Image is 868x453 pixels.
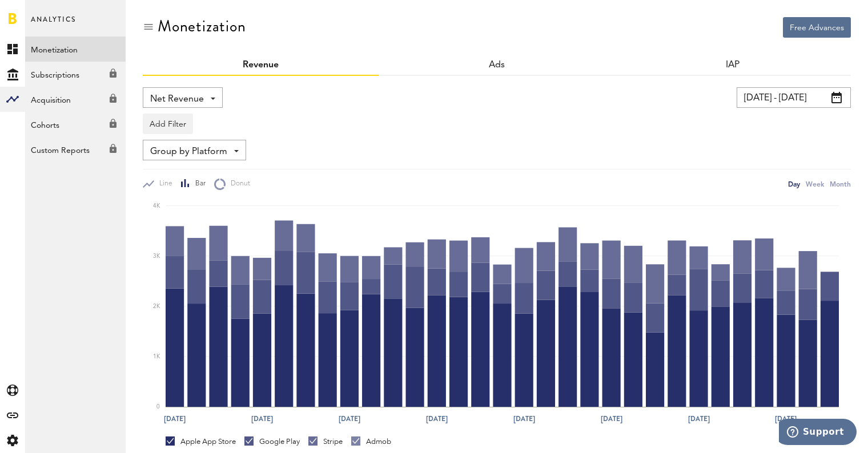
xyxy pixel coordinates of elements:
a: Subscriptions [25,62,126,87]
text: [DATE] [775,414,797,424]
div: Admob [351,436,391,447]
text: [DATE] [339,414,360,424]
a: Monetization [25,37,126,62]
text: [DATE] [513,414,535,424]
div: Monetization [158,17,246,35]
text: 2K [153,304,160,309]
text: 0 [156,404,160,410]
div: Apple App Store [166,436,236,447]
text: [DATE] [251,414,273,424]
div: Month [830,178,851,190]
a: Custom Reports [25,137,126,162]
span: Net Revenue [150,90,204,109]
span: Line [154,179,172,189]
div: Day [788,178,800,190]
div: Week [806,178,824,190]
a: Acquisition [25,87,126,112]
span: Analytics [31,13,76,37]
span: Donut [226,179,250,189]
span: Group by Platform [150,142,227,161]
a: Cohorts [25,112,126,137]
text: 3K [153,253,160,259]
text: [DATE] [426,414,448,424]
text: [DATE] [601,414,622,424]
a: Revenue [243,60,279,70]
a: IAP [726,60,740,70]
span: Bar [190,179,206,189]
div: Google Play [244,436,300,447]
button: Free Advances [783,17,851,38]
div: Stripe [308,436,343,447]
text: 4K [153,203,160,209]
text: [DATE] [688,414,710,424]
text: [DATE] [164,414,186,424]
text: 1K [153,354,160,359]
iframe: Opens a widget where you can find more information [779,419,857,447]
button: Add Filter [143,114,193,134]
a: Ads [489,60,505,70]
